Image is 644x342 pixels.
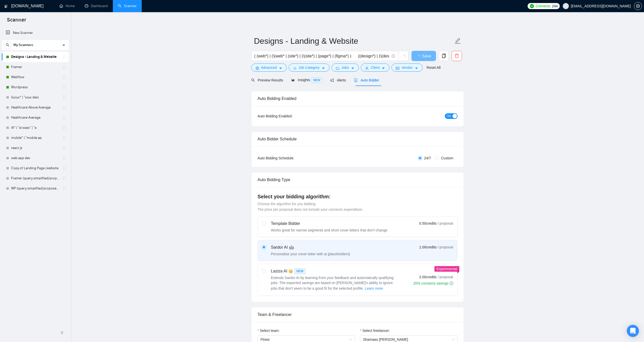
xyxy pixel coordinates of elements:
[365,286,383,291] span: Learn more
[422,155,433,161] span: 24/7
[382,66,385,70] span: caret-down
[258,307,458,322] div: Team & Freelancer
[258,113,324,119] div: Auto Bidding Enabled:
[341,65,349,70] span: Jobs
[62,105,66,110] span: holder
[271,276,394,290] span: Extends Sardor AI by learning from your feedback and automatically qualifying jobs. The expected ...
[279,66,282,70] span: caret-down
[271,228,388,233] div: Works great for narrow segments and short cover letters that don't change.
[11,173,59,183] a: Framer (query simplified/proposed)
[416,55,422,59] span: loading
[411,51,436,61] button: Save
[299,65,320,70] span: Job Category
[363,337,408,341] span: Shamaas [PERSON_NAME]
[62,156,66,160] span: holder
[439,54,449,58] span: copy
[447,113,451,119] span: ON
[59,4,75,8] a: homeHome
[322,66,325,70] span: caret-down
[415,66,418,70] span: caret-down
[11,52,59,62] a: Designs - Landing & Website
[291,78,295,82] span: area-chart
[2,40,69,194] li: My Scanners
[288,268,293,274] span: 👑
[564,4,568,8] span: user
[330,78,334,82] span: notification
[4,2,8,10] img: logo
[354,78,379,82] span: Auto Bidder
[251,78,255,82] span: search
[251,78,283,82] span: Preview Results
[62,65,66,69] span: holder
[419,244,437,250] span: 1.00 credits
[294,268,305,274] span: NEW
[60,330,65,335] span: double-left
[258,155,324,161] div: Auto Bidding Schedule:
[427,65,441,70] a: Reset All
[311,77,322,83] span: NEW
[256,66,259,70] span: setting
[62,55,66,59] span: holder
[62,186,66,190] span: holder
[11,143,59,153] a: react js
[438,245,453,250] span: / proposal
[634,4,642,8] a: setting
[438,221,453,226] span: / proposal
[413,281,453,286] div: 20% connects savings
[11,163,59,173] a: Copy of Landing Page /website
[330,78,346,82] span: Alerts
[251,63,287,72] button: settingAdvancedcaret-down
[422,53,431,59] span: Save
[62,75,66,79] span: holder
[261,65,277,70] span: Advanced
[254,35,453,47] input: Scanner name...
[2,28,69,38] li: New Scanner
[62,146,66,150] span: holder
[536,3,551,9] span: Connects:
[365,66,369,70] span: user
[11,133,59,143] a: mobile* | "mobile ap
[452,54,462,58] span: delete
[419,274,437,280] span: 2.00 credits
[401,55,406,59] span: loading
[4,43,11,47] span: search
[11,183,59,194] a: WP (query simplified/proposed)
[62,116,66,120] span: holder
[634,2,642,10] button: setting
[11,113,59,123] a: Healthcare Average
[11,102,59,113] a: Healthcare Above Average
[11,62,59,72] a: Framer
[271,244,350,250] div: Sardor AI 🤖
[258,202,363,211] span: Choose the algorithm for you bidding. The price per proposal does not include your connects expen...
[365,285,383,291] button: Laziza AI NEWExtends Sardor AI by learning from your feedback and automatically qualifying jobs. ...
[438,274,453,280] span: / proposal
[11,72,59,82] a: Webflow
[258,91,458,106] div: Auto Bidding Enabled
[11,153,59,163] a: web app dev
[62,95,66,99] span: holder
[62,126,66,130] span: holder
[360,328,390,333] label: Select freelancer:
[118,4,137,8] a: searchScanner
[258,132,458,146] div: Auto Bidder Schedule
[258,193,458,200] h4: Select your bidding algorithm:
[627,325,639,337] div: Open Intercom Messenger
[336,66,339,70] span: folder
[452,51,462,61] button: delete
[4,41,12,49] button: search
[530,4,534,8] img: upwork-logo.png
[439,51,449,61] button: copy
[254,53,389,59] input: Search Freelance Jobs...
[454,38,461,44] span: edit
[85,4,108,8] a: dashboardDashboard
[13,40,33,50] span: My Scanners
[450,282,453,285] span: info-circle
[439,155,455,161] span: Custom
[271,221,388,227] div: Template Bidder
[354,78,358,82] span: robot
[437,267,457,271] span: Experimental
[396,66,399,70] span: idcard
[392,54,395,58] span: info-circle
[271,251,350,256] div: Personalise your cover letter with ai [placeholders]
[361,63,390,72] button: userClientcaret-down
